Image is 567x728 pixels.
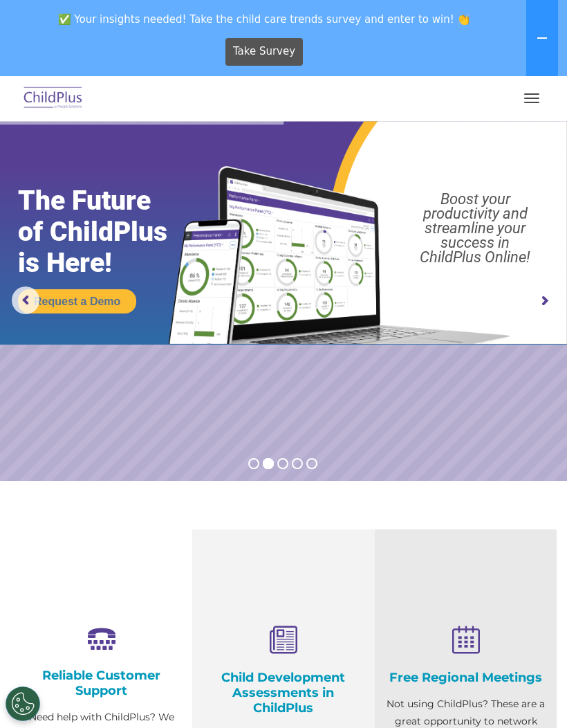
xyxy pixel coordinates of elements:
h4: Free Regional Meetings [385,670,546,685]
rs-layer: Boost your productivity and streamline your success in ChildPlus Online! [391,192,559,264]
span: Take Survey [233,39,295,64]
button: Cookies Settings [6,686,40,721]
h4: Child Development Assessments in ChildPlus [203,670,364,716]
span: ✅ Your insights needed! Take the child care trends survey and enter to win! 👏 [6,6,523,33]
a: Take Survey [225,38,304,66]
a: Request a Demo [18,289,136,313]
img: ChildPlus by Procare Solutions [21,82,86,115]
h4: Reliable Customer Support [21,668,182,698]
rs-layer: The Future of ChildPlus is Here! [18,185,199,279]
